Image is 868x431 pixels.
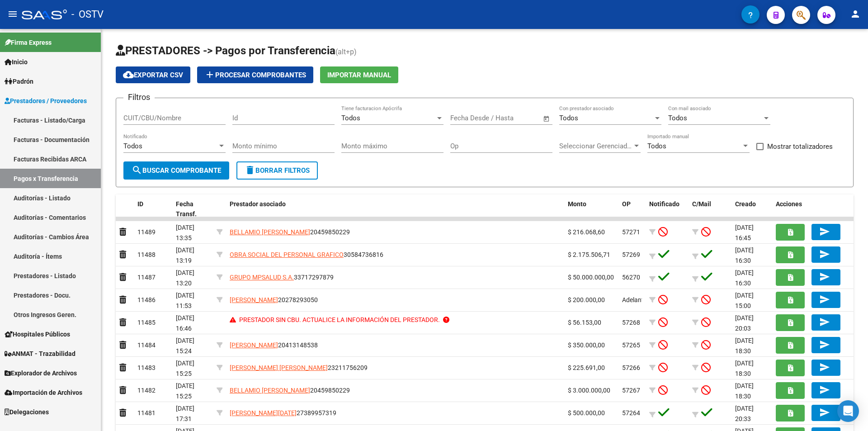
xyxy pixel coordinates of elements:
[568,341,605,349] span: $ 350.000,00
[735,200,756,208] span: Creado
[230,228,350,236] span: 20459850229
[622,296,647,303] span: Adelanto
[176,382,194,400] span: [DATE] 15:25
[5,388,82,398] span: Importación de Archivos
[819,294,830,305] mat-icon: send
[564,194,618,224] datatable-header-cell: Monto
[622,251,640,258] span: 57269
[622,364,640,371] span: 57266
[230,387,310,394] span: BELLAMIO [PERSON_NAME]
[819,407,830,418] mat-icon: send
[622,200,631,208] span: OP
[772,194,854,224] datatable-header-cell: Acciones
[622,274,640,281] span: 56270
[618,194,646,224] datatable-header-cell: OP
[245,165,255,175] mat-icon: delete
[176,269,194,287] span: [DATE] 13:20
[735,360,754,377] span: [DATE] 18:30
[123,91,155,104] h3: Filtros
[230,364,368,371] span: 23211756209
[5,407,49,417] span: Delegaciones
[230,228,310,236] span: BELLAMIO [PERSON_NAME]
[568,387,610,394] span: $ 3.000.000,00
[176,360,194,377] span: [DATE] 15:25
[116,66,190,83] button: Exportar CSV
[735,269,754,287] span: [DATE] 16:30
[767,141,833,152] span: Mostrar totalizadores
[735,405,754,422] span: [DATE] 20:33
[236,161,318,180] button: Borrar Filtros
[735,382,754,400] span: [DATE] 18:30
[230,274,294,281] span: GRUPO MPSALUD S.A.
[568,319,601,326] span: $ 56.153,00
[689,194,731,224] datatable-header-cell: C/Mail
[559,142,632,150] span: Seleccionar Gerenciador
[568,409,605,417] span: $ 500.000,00
[568,200,586,208] span: Monto
[176,224,194,242] span: [DATE] 13:35
[71,5,104,24] span: - OSTV
[819,384,830,395] mat-icon: send
[230,364,328,371] span: [PERSON_NAME] [PERSON_NAME]
[230,296,278,303] span: [PERSON_NAME]
[776,200,802,208] span: Acciones
[819,362,830,373] mat-icon: send
[5,368,77,378] span: Explorador de Archivos
[123,161,229,180] button: Buscar Comprobante
[327,71,391,79] span: Importar Manual
[7,9,18,19] mat-icon: menu
[568,251,610,258] span: $ 2.175.506,71
[735,314,754,332] span: [DATE] 20:03
[819,249,830,260] mat-icon: send
[622,228,640,236] span: 57271
[850,9,861,19] mat-icon: person
[176,405,194,422] span: [DATE] 17:31
[731,194,772,224] datatable-header-cell: Creado
[132,166,221,175] span: Buscar Comprobante
[123,71,183,79] span: Exportar CSV
[176,337,194,355] span: [DATE] 15:24
[137,409,156,417] span: 11481
[542,114,552,124] button: Open calendar
[735,337,754,355] span: [DATE] 18:30
[819,317,830,327] mat-icon: send
[176,200,197,218] span: Fecha Transf.
[134,194,172,224] datatable-header-cell: ID
[197,66,313,83] button: Procesar Comprobantes
[137,228,156,236] span: 11489
[559,114,578,122] span: Todos
[819,339,830,350] mat-icon: send
[335,47,357,56] span: (alt+p)
[495,114,539,122] input: Fecha fin
[137,387,156,394] span: 11482
[230,200,286,208] span: Prestador asociado
[123,69,134,80] mat-icon: cloud_download
[5,329,70,339] span: Hospitales Públicos
[137,319,156,326] span: 11485
[230,409,297,417] span: [PERSON_NAME][DATE]
[819,271,830,282] mat-icon: send
[568,228,605,236] span: $ 216.068,60
[230,251,383,258] span: 30584736816
[735,292,754,309] span: [DATE] 15:00
[230,409,336,417] span: 27389957319
[137,341,156,349] span: 11484
[137,296,156,303] span: 11486
[230,341,318,349] span: 20413148538
[230,387,350,394] span: 20459850229
[137,364,156,371] span: 11483
[649,200,679,208] span: Notificado
[239,315,440,325] p: PRESTADOR SIN CBU. ACTUALICE LA INFORMACIÓN DEL PRESTADOR.
[5,57,28,67] span: Inicio
[230,274,334,281] span: 33717297879
[137,274,156,281] span: 11487
[341,114,360,122] span: Todos
[204,71,306,79] span: Procesar Comprobantes
[5,96,87,106] span: Prestadores / Proveedores
[450,114,487,122] input: Fecha inicio
[116,44,335,57] span: PRESTADORES -> Pagos por Transferencia
[230,296,318,303] span: 20278293050
[568,296,605,303] span: $ 200.000,00
[819,226,830,237] mat-icon: send
[622,409,640,417] span: 57264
